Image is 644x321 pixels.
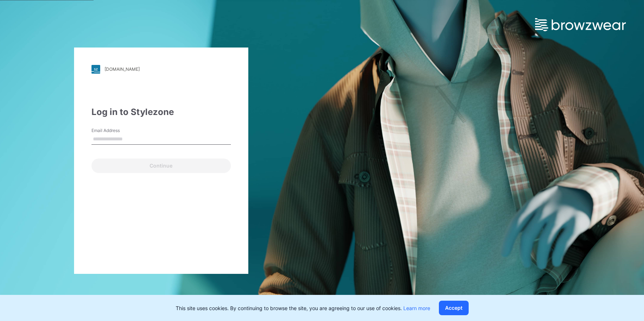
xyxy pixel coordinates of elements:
button: Accept [439,301,469,315]
label: Email Address [91,127,142,134]
img: browzwear-logo.e42bd6dac1945053ebaf764b6aa21510.svg [535,18,626,31]
a: Learn more [403,305,430,311]
img: stylezone-logo.562084cfcfab977791bfbf7441f1a819.svg [91,65,100,74]
a: [DOMAIN_NAME] [91,65,231,74]
div: [DOMAIN_NAME] [105,66,140,72]
div: Log in to Stylezone [91,106,231,119]
p: This site uses cookies. By continuing to browse the site, you are agreeing to our use of cookies. [176,304,430,312]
